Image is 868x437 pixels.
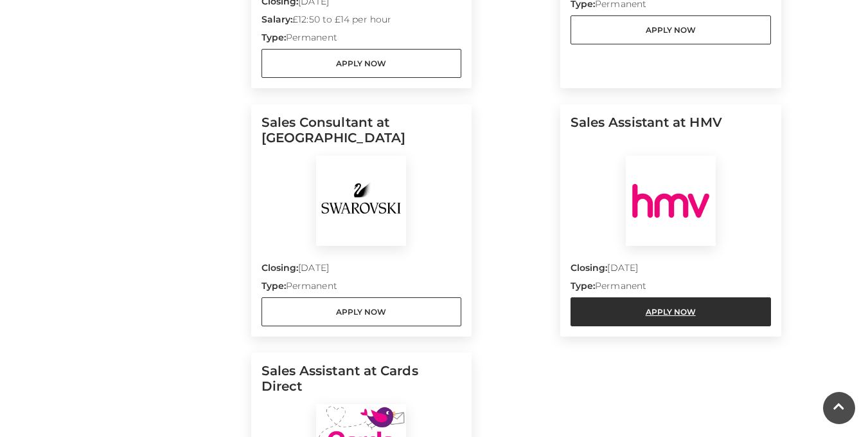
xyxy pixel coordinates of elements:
[626,156,716,246] img: HMV
[571,261,771,279] p: [DATE]
[261,297,462,326] a: Apply Now
[571,279,771,297] p: Permanent
[571,297,771,326] a: Apply Now
[261,31,462,49] p: Permanent
[261,262,299,274] strong: Closing:
[571,262,608,274] strong: Closing:
[261,32,286,43] strong: Type:
[261,363,462,404] h5: Sales Assistant at Cards Direct
[261,279,462,297] p: Permanent
[261,14,293,25] strong: Salary:
[261,13,462,31] p: £12:50 to £14 per hour
[261,115,462,156] h5: Sales Consultant at [GEOGRAPHIC_DATA]
[571,115,771,156] h5: Sales Assistant at HMV
[261,280,286,292] strong: Type:
[261,261,462,279] p: [DATE]
[571,15,771,44] a: Apply Now
[571,280,595,292] strong: Type:
[261,49,462,78] a: Apply Now
[316,156,406,246] img: Swarovski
